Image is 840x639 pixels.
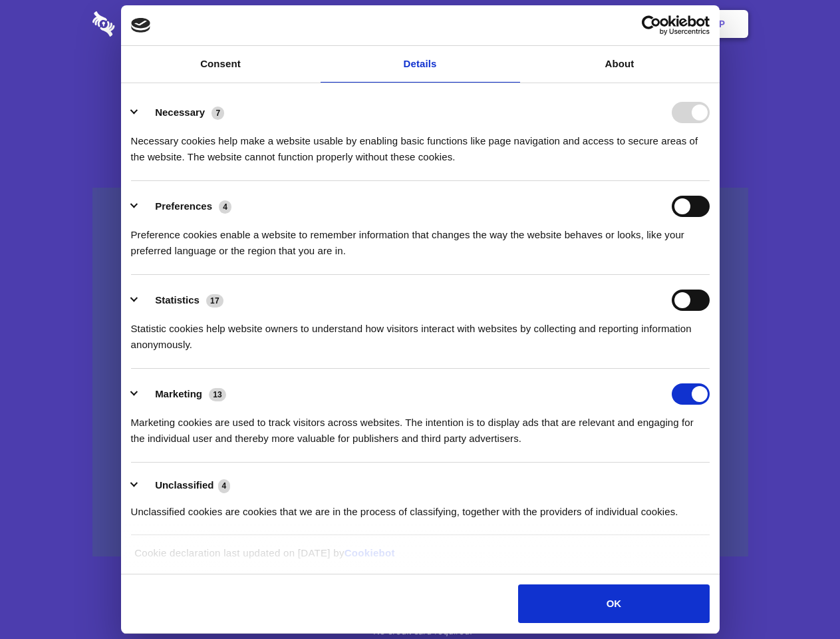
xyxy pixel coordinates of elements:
img: logo [131,18,151,33]
span: 4 [219,200,231,214]
a: Cookiebot [345,547,395,558]
label: Necessary [155,106,205,118]
label: Preferences [155,200,212,212]
button: Unclassified (4) [131,477,239,494]
a: About [520,46,720,83]
a: Pricing [390,3,448,45]
label: Marketing [155,388,202,399]
button: Necessary (7) [131,102,233,123]
a: Usercentrics Cookiebot - opens in a new window [593,15,710,35]
div: Necessary cookies help make a website usable by enabling basic functions like page navigation and... [131,123,710,165]
div: Statistic cookies help website owners to understand how visitors interact with websites by collec... [131,311,710,353]
button: Marketing (13) [131,383,235,405]
button: Preferences (4) [131,196,240,217]
h4: Auto-redaction of sensitive data, encrypted data sharing and self-destructing private chats. Shar... [92,121,748,165]
button: Statistics (17) [131,290,232,311]
button: OK [518,584,709,623]
h1: Eliminate Slack Data Loss. [92,60,748,108]
a: Login [603,3,661,45]
div: Preference cookies enable a website to remember information that changes the way the website beha... [131,217,710,259]
span: 13 [209,388,226,401]
a: Consent [121,46,321,83]
span: 17 [206,294,223,308]
label: Statistics [155,294,200,306]
div: Marketing cookies are used to track visitors across websites. The intention is to display ads tha... [131,405,710,447]
iframe: Drift Widget Chat Controller [773,572,824,623]
img: logo-wordmark-white-trans-d4663122ce5f474addd5e946df7df03e33cb6a1c49d2221995e7729f52c070b2.svg [92,11,206,37]
a: Contact [539,3,601,45]
div: Cookie declaration last updated on [DATE] by [124,545,716,571]
a: Details [321,46,520,83]
a: Wistia video thumbnail [92,188,748,557]
div: Unclassified cookies are cookies that we are in the process of classifying, together with the pro... [131,494,710,520]
span: 4 [218,479,231,493]
span: 7 [211,106,224,120]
